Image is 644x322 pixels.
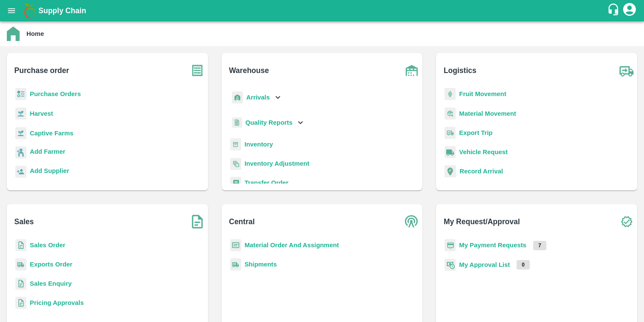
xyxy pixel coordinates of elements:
img: sales [15,239,26,252]
a: Transfer Order [245,179,289,186]
b: Sales [14,216,34,228]
img: warehouse [401,60,422,81]
img: purchase [187,60,208,81]
a: Material Movement [459,110,516,117]
b: Warehouse [229,64,269,76]
b: Supply Chain [38,6,86,15]
a: Sales Enquiry [30,280,72,287]
a: My Approval List [459,261,510,268]
img: qualityReport [232,117,242,128]
a: Add Farmer [30,147,65,158]
img: fruit [445,88,456,100]
img: supplier [15,166,26,178]
img: shipments [230,258,241,271]
a: Record Arrival [459,168,503,175]
img: farmer [15,146,26,159]
img: sales [15,278,26,290]
a: Vehicle Request [459,149,508,155]
b: Logistics [444,64,477,76]
img: material [445,107,456,120]
b: Home [26,30,44,37]
img: whArrival [232,91,243,104]
img: sales [15,297,26,309]
a: Inventory Adjustment [245,160,309,167]
img: inventory [230,158,241,170]
img: harvest [15,127,26,140]
a: Supply Chain [38,5,607,17]
a: My Payment Requests [459,242,526,249]
a: Shipments [245,261,277,268]
img: harvest [15,107,26,120]
img: soSales [187,211,208,232]
img: central [401,211,422,232]
img: reciept [15,88,26,100]
img: shipments [15,258,26,271]
a: Material Order And Assignment [245,242,339,249]
b: Arrivals [246,94,270,101]
a: Harvest [30,110,53,117]
img: centralMaterial [230,239,241,252]
div: customer-support [607,3,622,18]
a: Fruit Movement [459,91,506,97]
p: 0 [517,260,530,269]
a: Inventory [245,141,273,148]
img: payment [445,239,456,252]
a: Sales Order [30,242,65,249]
img: whTransfer [230,177,241,189]
div: Quality Reports [230,114,306,132]
a: Purchase Orders [30,91,81,97]
img: home [7,26,20,41]
img: vehicle [445,146,456,158]
a: Export Trip [459,129,492,136]
a: Pricing Approvals [30,299,84,306]
img: logo [21,2,38,19]
b: Central [229,216,254,228]
img: recordArrival [445,165,456,177]
div: account of current user [622,2,637,20]
b: My Request/Approval [444,216,520,228]
img: delivery [445,127,456,139]
b: Add Supplier [30,167,69,174]
b: Add Farmer [30,148,65,155]
b: Quality Reports [245,119,293,126]
a: Exports Order [30,261,72,268]
img: approval [445,258,456,271]
b: Purchase order [14,64,69,76]
button: open drawer [2,1,21,20]
p: 7 [533,241,546,250]
a: Add Supplier [30,166,69,178]
img: whInventory [230,138,241,151]
div: Arrivals [230,88,283,107]
img: truck [616,60,637,81]
a: Captive Farms [30,130,73,137]
img: check [616,211,637,232]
